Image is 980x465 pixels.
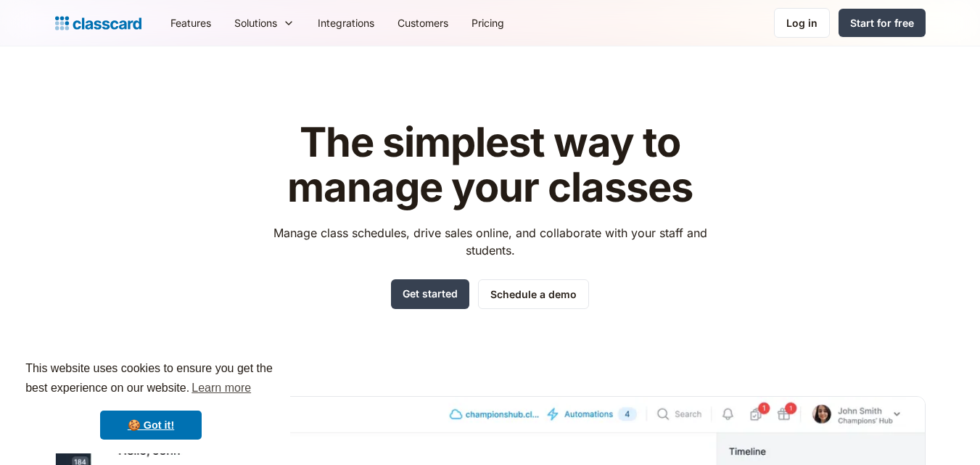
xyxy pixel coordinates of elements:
p: Manage class schedules, drive sales online, and collaborate with your staff and students. [260,224,720,259]
a: Features [159,7,223,39]
a: dismiss cookie message [100,411,202,440]
div: Log in [786,15,818,30]
h1: The simplest way to manage your classes [260,120,720,210]
a: Schedule a demo [478,279,589,309]
div: Solutions [234,15,277,30]
a: learn more about cookies [189,377,253,399]
a: Pricing [460,7,516,39]
div: cookieconsent [12,346,290,453]
a: Log in [774,8,830,38]
div: Start for free [850,15,914,30]
span: This website uses cookies to ensure you get the best experience on our website. [25,360,276,399]
a: Get started [391,279,469,309]
a: home [55,13,141,33]
a: Integrations [306,7,386,39]
div: Solutions [223,7,306,39]
a: Customers [386,7,460,39]
a: Start for free [839,9,926,37]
